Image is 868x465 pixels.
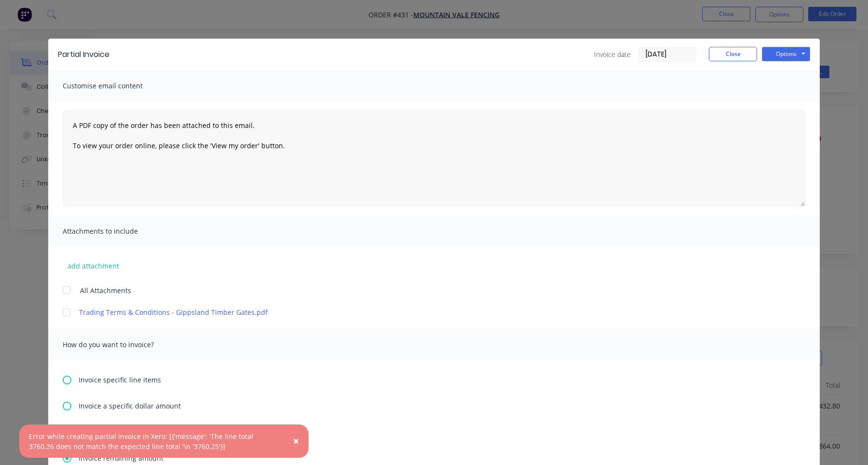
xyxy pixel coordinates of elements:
button: add attachment [63,258,124,273]
button: Options [762,47,810,61]
div: Partial Invoice [58,49,109,60]
textarea: A PDF copy of the order has been attached to this email. To view your order online, please click ... [63,110,805,207]
span: Invoice date [594,49,631,59]
span: × [293,434,299,448]
span: Invoice specific line items [79,375,161,385]
div: Error while creating partial invoice in Xero: [{'message': 'The line total 3760.26 does not match... [29,431,279,451]
span: All Attachments [80,285,131,296]
span: Invoice a specific dollar amount [79,401,181,411]
span: How do you want to invoice? [63,338,169,352]
button: Close [709,47,757,61]
span: Attachments to include [63,225,169,238]
button: Close [284,430,309,453]
a: Trading Terms & Conditions - Gippsland Timber Gates.pdf [79,307,760,317]
span: Customise email content [63,79,169,93]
